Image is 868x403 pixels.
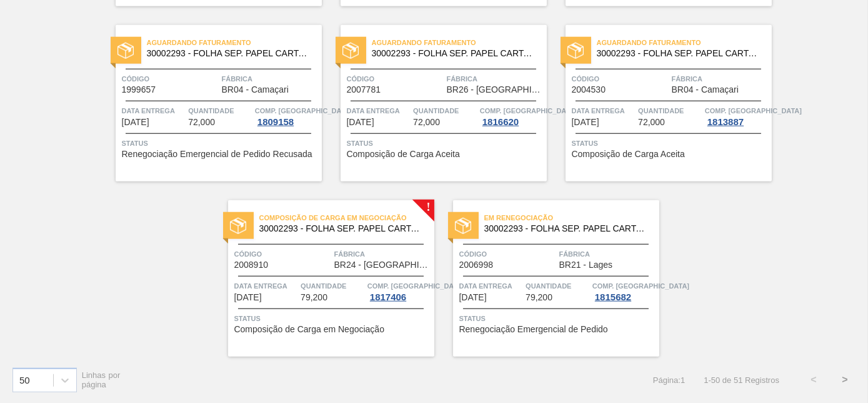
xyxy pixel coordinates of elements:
a: !statusComposição de Carga em Negociação30002293 - FOLHA SEP. PAPEL CARTAO 1200x1000M 350gCódigo2... [209,200,434,357]
span: 26/09/2025 [234,293,262,302]
span: 30002293 - FOLHA SEP. PAPEL CARTAO 1200x1000M 350g [147,49,312,58]
div: 1815682 [592,292,634,302]
span: 29/09/2025 [459,293,487,302]
span: Quantidade [301,280,364,292]
span: Status [234,312,431,325]
span: Status [572,137,769,150]
span: Em renegociação [484,212,659,224]
a: Comp. [GEOGRAPHIC_DATA]1813887 [705,105,769,127]
a: Comp. [GEOGRAPHIC_DATA]1817406 [367,280,431,302]
img: status [342,43,359,59]
span: 26/09/2025 [572,118,599,127]
img: status [567,43,584,59]
span: 79,200 [301,293,327,302]
a: Comp. [GEOGRAPHIC_DATA]1816620 [480,105,544,127]
span: Página : 1 [653,375,685,385]
span: 72,000 [638,118,665,127]
span: Data entrega [347,105,411,117]
span: Fábrica [334,248,431,260]
span: Fábrica [447,73,544,85]
span: Status [347,137,544,150]
span: 1 - 50 de 51 Registros [704,375,779,385]
button: < [798,364,829,395]
span: Comp. Carga [367,280,464,292]
span: Quantidade [413,105,477,117]
div: 50 [19,375,30,385]
span: 30002293 - FOLHA SEP. PAPEL CARTAO 1200x1000M 350g [597,49,762,58]
span: Código [572,73,669,85]
span: 72,000 [188,118,215,127]
span: Fábrica [672,73,769,85]
span: Código [347,73,444,85]
span: 30002293 - FOLHA SEP. PAPEL CARTAO 1200x1000M 350g [372,49,537,58]
span: Composição de Carga Aceita [347,150,460,159]
span: Aguardando Faturamento [147,36,322,49]
span: Comp. Carga [705,105,802,117]
div: 1816620 [480,117,521,127]
span: 72,000 [413,118,440,127]
span: Composição de Carga em Negociação [259,212,434,224]
button: > [829,364,861,395]
span: 30002293 - FOLHA SEP. PAPEL CARTAO 1200x1000M 350g [484,224,649,233]
span: 2007781 [347,85,381,94]
span: Quantidade [638,105,702,117]
img: status [230,218,246,234]
div: 1809158 [255,117,296,127]
span: BR26 - Uberlândia [447,85,544,94]
a: Comp. [GEOGRAPHIC_DATA]1809158 [255,105,319,127]
span: 79,200 [526,293,552,302]
span: Data entrega [459,280,523,292]
span: 1999657 [122,85,156,94]
span: Quantidade [188,105,252,117]
span: Data entrega [122,105,186,117]
img: status [455,218,471,234]
span: Renegociação Emergencial de Pedido [459,325,608,334]
span: Status [122,137,319,150]
span: Composição de Carga em Negociação [234,325,384,334]
span: Data entrega [234,280,298,292]
span: Renegociação Emergencial de Pedido Recusada [122,150,312,159]
span: Comp. Carga [255,105,352,117]
span: 19/09/2025 [122,118,149,127]
span: Código [459,248,556,260]
div: 1817406 [367,292,409,302]
span: Fábrica [559,248,656,260]
span: Linhas por página [82,370,121,389]
span: 2008910 [234,260,269,270]
div: 1813887 [705,117,746,127]
span: Aguardando Faturamento [372,36,547,49]
a: statusEm renegociação30002293 - FOLHA SEP. PAPEL CARTAO 1200x1000M 350gCódigo2006998FábricaBR21 -... [434,200,659,357]
span: 30002293 - FOLHA SEP. PAPEL CARTAO 1200x1000M 350g [259,224,424,233]
a: statusAguardando Faturamento30002293 - FOLHA SEP. PAPEL CARTAO 1200x1000M 350gCódigo2007781Fábric... [322,25,547,181]
span: Código [122,73,219,85]
img: status [117,43,134,59]
span: Comp. Carga [592,280,689,292]
span: 2004530 [572,85,606,94]
span: BR21 - Lages [559,260,613,270]
span: Comp. Carga [480,105,577,117]
span: Aguardando Faturamento [597,36,772,49]
span: Status [459,312,656,325]
span: Composição de Carga Aceita [572,150,685,159]
span: BR04 - Camaçari [672,85,739,94]
span: 2006998 [459,260,494,270]
span: BR24 - Ponta Grossa [334,260,431,270]
span: Quantidade [526,280,589,292]
span: Fábrica [222,73,319,85]
a: statusAguardando Faturamento30002293 - FOLHA SEP. PAPEL CARTAO 1200x1000M 350gCódigo1999657Fábric... [97,25,322,181]
span: Data entrega [572,105,636,117]
a: Comp. [GEOGRAPHIC_DATA]1815682 [592,280,656,302]
span: 23/09/2025 [347,118,374,127]
a: statusAguardando Faturamento30002293 - FOLHA SEP. PAPEL CARTAO 1200x1000M 350gCódigo2004530Fábric... [547,25,772,181]
span: BR04 - Camaçari [222,85,289,94]
span: Código [234,248,331,260]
